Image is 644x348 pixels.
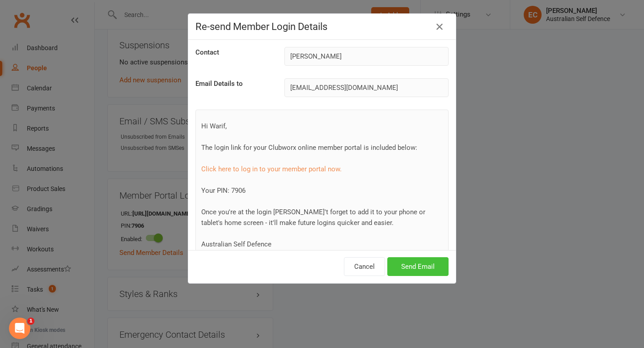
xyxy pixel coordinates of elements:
[195,21,449,32] h4: Re-send Member Login Details
[195,78,243,89] label: Email Details to
[201,208,425,227] span: Once you're at the login [PERSON_NAME]'t forget to add it to your phone or tablet's home screen -...
[344,257,385,276] button: Cancel
[195,47,219,58] label: Contact
[387,257,449,276] button: Send Email
[27,318,34,325] span: 1
[201,187,246,195] span: Your PIN: 7906
[201,240,271,248] span: Australian Self Defence
[432,20,447,34] button: Close
[201,122,227,130] span: Hi Warif,
[201,165,342,173] a: Click here to log in to your member portal now.
[201,144,417,152] span: The login link for your Clubworx online member portal is included below:
[9,318,30,339] iframe: Intercom live chat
